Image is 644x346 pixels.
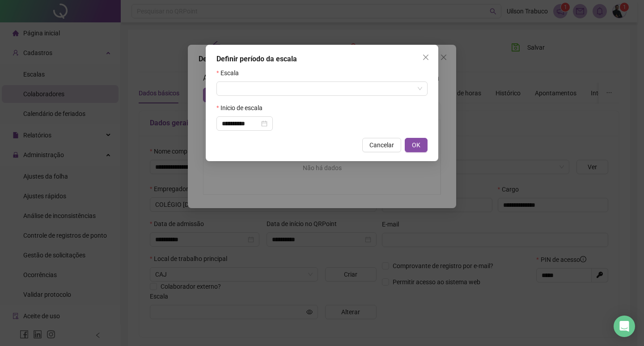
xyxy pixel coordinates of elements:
label: Escala [216,68,245,78]
button: OK [405,138,428,152]
button: Cancelar [362,138,401,152]
span: Cancelar [369,140,394,150]
div: Open Intercom Messenger [614,316,635,337]
label: Inicio de escala [216,103,268,113]
span: OK [412,140,420,150]
span: close [422,54,429,61]
button: Close [419,50,433,64]
div: Definir período da escala [216,54,428,64]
